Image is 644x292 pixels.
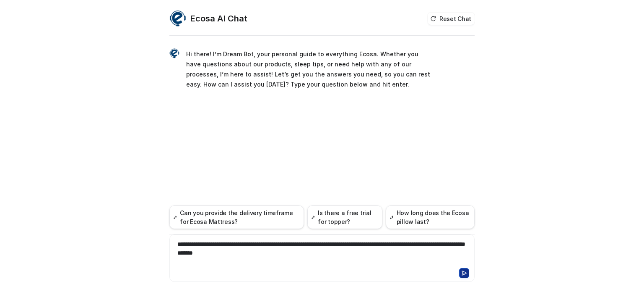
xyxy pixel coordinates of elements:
img: Widget [169,10,186,27]
button: How long does the Ecosa pillow last? [386,205,475,229]
button: Can you provide the delivery timeframe for Ecosa Mattress? [169,205,304,229]
img: Widget [169,48,179,58]
button: Is there a free trial for topper? [307,205,382,229]
p: Hi there! I’m Dream Bot, your personal guide to everything Ecosa. Whether you have questions abou... [186,49,431,89]
button: Reset Chat [428,13,475,25]
h2: Ecosa AI Chat [190,13,247,24]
